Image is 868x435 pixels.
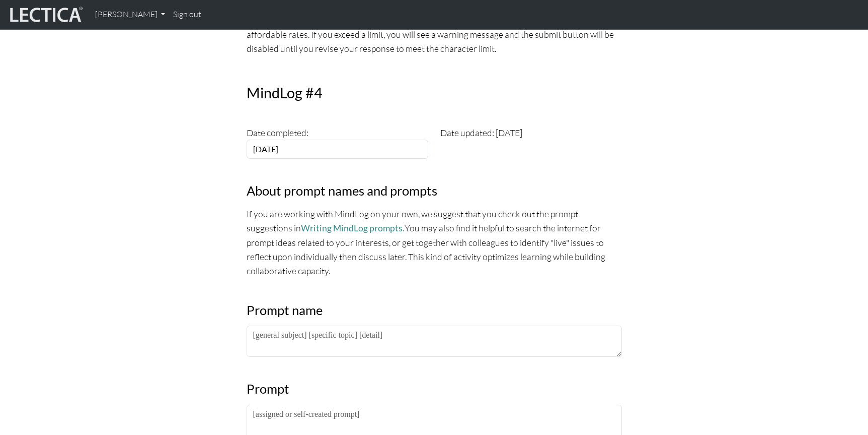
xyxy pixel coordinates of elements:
[434,126,628,159] div: Date updated: [DATE]
[8,5,83,24] img: lecticalive
[169,4,205,25] a: Sign out
[91,4,169,25] a: [PERSON_NAME]
[247,126,308,140] label: Date completed:
[247,302,622,318] h3: Prompt name
[301,223,405,233] a: Writing MindLog prompts.
[247,13,622,55] p: All text fields in MindLog have character limits. These make it possible for us to offer MindLog ...
[241,84,628,102] h2: MindLog #4
[247,183,622,199] h3: About prompt names and prompts
[247,381,622,397] h3: Prompt
[247,207,622,278] p: If you are working with MindLog on your own, we suggest that you check out the prompt suggestions...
